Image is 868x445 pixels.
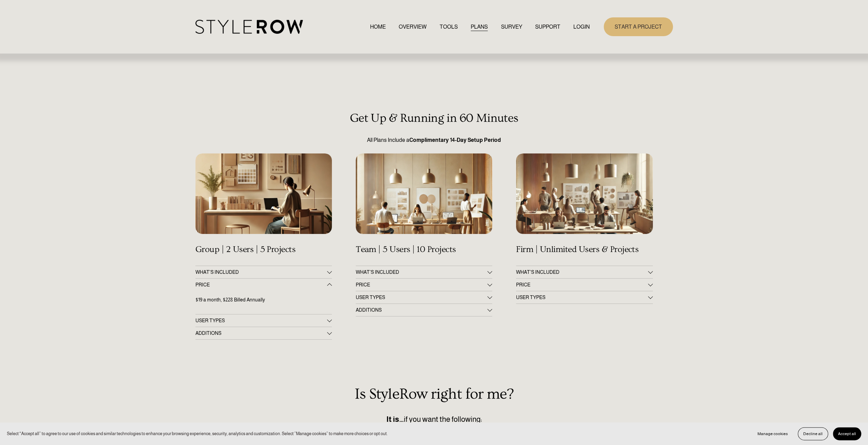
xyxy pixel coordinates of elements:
button: Accept all [833,427,861,440]
span: PRICE [195,282,327,287]
strong: It is… [386,415,404,424]
button: WHAT’S INCLUDED [516,266,652,278]
span: Decline all [803,431,823,436]
h2: Is StyleRow right for me? [195,386,673,403]
h4: Group | 2 Users | 5 Projects [195,244,332,255]
p: if you want the following: [195,414,673,425]
button: PRICE [195,279,332,291]
button: ADDITIONS [356,304,492,316]
a: TOOLS [440,22,458,31]
span: WHAT'S INCLUDED [356,269,487,275]
a: OVERVIEW [399,22,427,31]
button: PRICE [356,279,492,291]
span: USER TYPES [195,318,327,323]
button: Manage cookies [752,427,793,440]
p: $19 a month, $228 Billed Annually [195,296,332,304]
div: PRICE [195,291,332,314]
button: Decline all [798,427,828,440]
a: PLANS [471,22,488,31]
span: PRICE [356,282,487,287]
a: folder dropdown [535,22,560,31]
h4: Team | 5 Users | 10 Projects [356,244,492,255]
span: USER TYPES [516,295,648,300]
a: HOME [370,22,386,31]
button: USER TYPES [516,291,652,303]
h3: Get Up & Running in 60 Minutes [195,112,673,125]
p: Select “Accept all” to agree to our use of cookies and similar technologies to enhance your brows... [7,430,388,437]
span: ADDITIONS [356,307,487,313]
strong: Complimentary 14-Day Setup Period [409,137,501,143]
a: LOGIN [573,22,590,31]
h4: Firm | Unlimited Users & Projects [516,244,652,255]
button: USER TYPES [356,291,492,303]
span: WHAT’S INCLUDED [516,269,648,275]
button: WHAT'S INCLUDED [356,266,492,278]
a: START A PROJECT [604,17,673,36]
button: USER TYPES [195,314,332,327]
button: WHAT'S INCLUDED [195,266,332,278]
a: SURVEY [501,22,522,31]
span: Manage cookies [757,431,788,436]
button: PRICE [516,279,652,291]
span: ADDITIONS [195,330,327,336]
p: All Plans Include a [195,136,673,144]
span: Accept all [838,431,856,436]
span: USER TYPES [356,295,487,300]
button: ADDITIONS [195,327,332,339]
span: WHAT'S INCLUDED [195,269,327,275]
span: PRICE [516,282,648,287]
img: StyleRow [195,20,303,34]
span: SUPPORT [535,23,560,31]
